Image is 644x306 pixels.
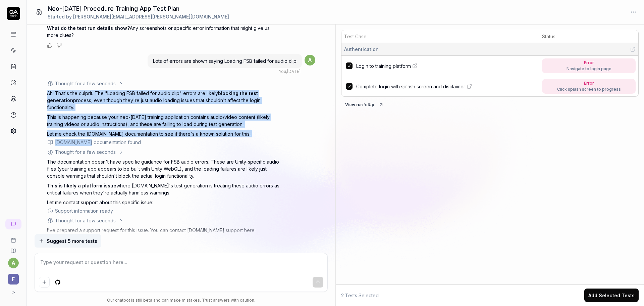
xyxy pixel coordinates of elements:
[39,277,50,288] button: Add attachment
[305,55,315,65] span: a
[356,83,465,90] span: Complete login with splash screen and disclaimer
[73,14,229,19] span: [PERSON_NAME][EMAIL_ADDRESS][PERSON_NAME][DOMAIN_NAME]
[539,30,638,43] th: Status
[47,182,282,196] p: where [DOMAIN_NAME]'s test generation is treating these audio errors as critical failures when th...
[47,43,52,48] button: Positive feedback
[356,62,411,70] span: Login to training platform
[8,258,19,268] button: a
[47,158,282,179] p: The documentation doesn't have specific guidance for FSB audio errors. These are Unity-specific a...
[55,217,116,224] div: Thought for a few seconds
[48,13,229,20] div: Started by
[55,148,116,156] div: Thought for a few seconds
[55,207,113,214] div: Support information ready
[3,232,24,243] a: Book a call with us
[153,58,297,64] span: Lots of errors are shown saying Loading FSB failed for audio clip
[47,183,116,188] span: This is likely a platform issue
[279,69,286,74] span: You
[279,69,301,75] div: , [DATE]
[55,139,141,146] div: [DOMAIN_NAME] documentation found
[35,234,101,248] button: Suggest 5 more tests
[47,114,282,128] p: This is happening because your neo-[DATE] training application contains audio/video content (like...
[344,46,379,53] span: Authentication
[5,219,21,229] a: New conversation
[3,268,24,286] button: F
[341,292,379,299] span: 2 Tests Selected
[47,199,282,206] p: Let me contact support about this specific issue:
[47,90,282,111] p: Ah! That's the culprit. The "Loading FSB failed for audio clip" errors are likely process, even t...
[567,66,611,72] div: Navigate to login page
[356,62,538,70] a: Login to training platform
[8,274,19,285] span: F
[341,101,388,107] a: View run 'eIUp'
[341,99,388,110] button: View run 'eIUp'
[557,80,621,86] div: Error
[55,80,116,87] div: Thought for a few seconds
[47,130,282,137] p: Let me check the [DOMAIN_NAME] documentation to see if there's a known solution for this.
[35,297,328,303] div: Our chatbot is still beta and can make mistakes. Trust answers with caution.
[56,43,62,48] button: Negative feedback
[3,243,24,254] a: Documentation
[47,25,282,39] p: Any screenshots or specific error information that might give us more clues?
[567,60,611,66] div: Error
[47,227,282,234] p: I've prepared a support request for this issue. You can contact [DOMAIN_NAME] support here:
[47,25,130,31] span: What do the test run details show?
[47,237,97,245] span: Suggest 5 more tests
[341,30,539,43] th: Test Case
[356,83,538,90] a: Complete login with splash screen and disclaimer
[584,289,639,302] button: Add Selected Tests
[48,4,229,13] h1: Neo-[DATE] Procedure Training App Test Plan
[557,86,621,92] div: Click splash screen to progress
